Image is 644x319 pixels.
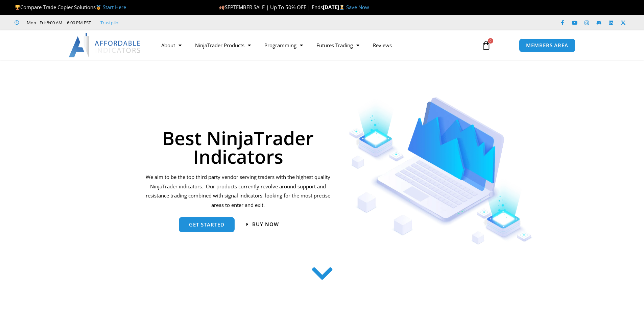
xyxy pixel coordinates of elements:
span: Buy now [252,222,279,227]
span: MEMBERS AREA [526,43,568,48]
strong: [DATE] [323,4,346,10]
nav: Menu [154,37,474,53]
p: We aim to be the top third party vendor serving traders with the highest quality NinjaTrader indi... [145,172,332,210]
a: Buy now [246,222,279,227]
span: get started [189,222,224,227]
a: Programming [258,37,310,53]
a: Trustpilot [100,19,120,27]
span: 0 [488,38,493,44]
a: About [154,37,188,53]
a: Save Now [346,4,369,10]
h1: Best NinjaTrader Indicators [145,129,332,166]
img: 🥇 [96,5,101,10]
a: Reviews [366,37,399,53]
img: Indicators 1 | Affordable Indicators – NinjaTrader [349,97,532,245]
a: Futures Trading [310,37,366,53]
img: LogoAI | Affordable Indicators – NinjaTrader [69,33,141,57]
img: 🍂 [219,5,224,10]
img: 🏆 [15,5,20,10]
span: Compare Trade Copier Solutions [15,4,126,10]
a: NinjaTrader Products [188,37,258,53]
a: Start Here [103,4,126,10]
img: ⌛ [339,5,344,10]
a: 0 [471,35,501,55]
span: SEPTEMBER SALE | Up To 50% OFF | Ends [219,4,323,10]
a: get started [179,217,235,232]
span: Mon - Fri: 8:00 AM – 6:00 PM EST [25,19,91,27]
a: MEMBERS AREA [519,38,575,52]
